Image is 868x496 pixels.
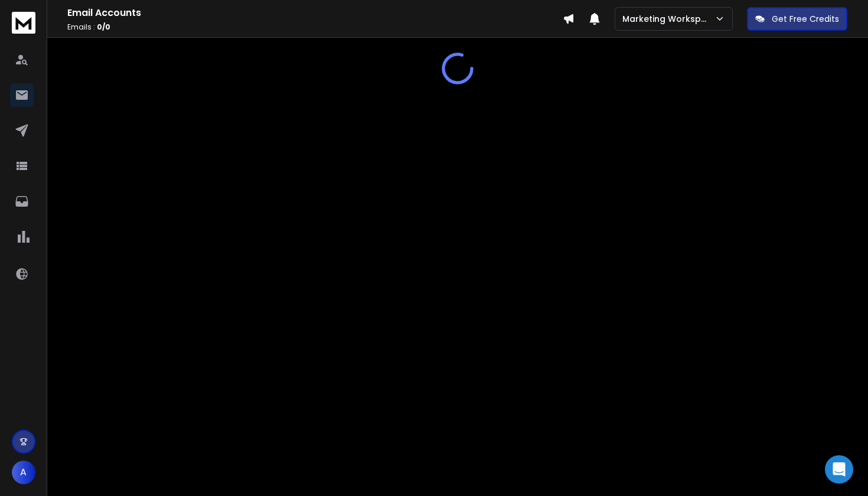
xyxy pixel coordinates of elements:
[12,461,35,484] button: A
[747,7,847,31] button: Get Free Credits
[67,6,563,20] h1: Email Accounts
[67,22,563,32] p: Emails :
[12,12,35,34] img: logo
[825,455,853,484] div: Open Intercom Messenger
[622,13,714,25] p: Marketing Workspace
[97,22,110,32] span: 0 / 0
[772,13,839,25] p: Get Free Credits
